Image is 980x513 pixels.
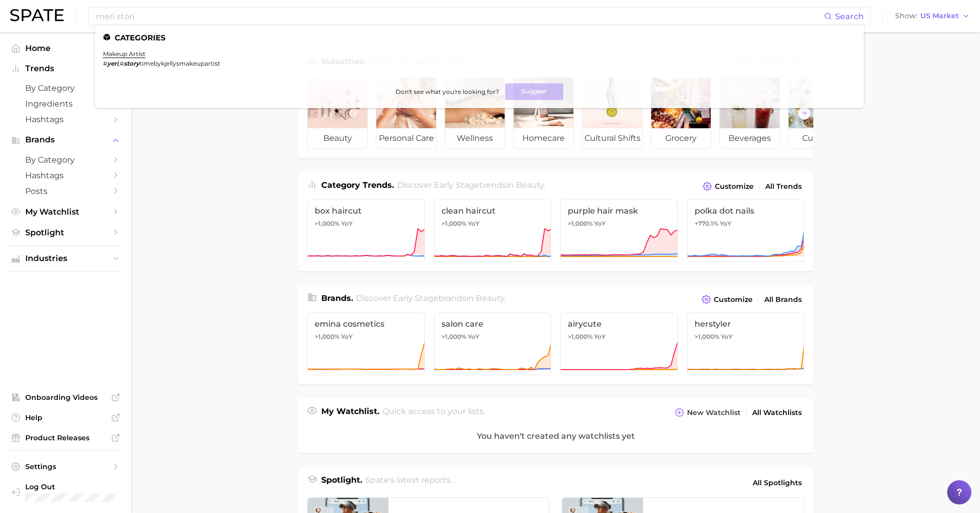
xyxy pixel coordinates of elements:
[8,410,123,425] a: Help
[893,10,972,23] button: ShowUS Market
[25,207,106,217] span: My Watchlist
[8,80,123,96] a: by Category
[321,293,353,303] span: Brands .
[10,9,64,21] img: SPATE
[25,186,106,196] span: Posts
[476,293,504,303] span: beauty
[321,405,379,420] h1: My Watchlist.
[700,179,756,193] button: Customize
[442,220,466,227] span: >1,000%
[594,333,606,341] span: YoY
[514,128,573,148] span: homecare
[8,390,123,405] a: Onboarding Videos
[8,168,123,183] a: Hashtags
[315,206,417,216] span: box haircut
[396,88,499,95] span: Don't see what you're looking for?
[8,204,123,220] a: My Watchlist
[120,60,124,67] span: #
[8,430,123,445] a: Product Releases
[25,99,106,109] span: Ingredients
[695,206,797,216] span: polka dot nails
[103,33,856,42] li: Categories
[8,132,123,147] button: Brands
[382,405,485,420] h2: Quick access to your lists.
[25,254,106,263] span: Industries
[103,50,145,58] a: makeup artist
[720,128,779,148] span: beverages
[445,128,505,148] span: wellness
[672,405,743,420] button: New Watchlist
[25,462,106,471] span: Settings
[25,155,106,165] span: by Category
[719,77,780,149] a: beverages
[895,13,917,19] span: Show
[25,413,106,422] span: Help
[762,293,804,306] a: All Brands
[8,479,123,505] a: Log out. Currently logged in with e-mail sameera.polavar@gmail.com.
[560,313,678,375] a: airycute>1,000% YoY
[8,112,123,127] a: Hashtags
[753,477,802,489] span: All Spotlights
[687,199,805,262] a: polka dot nails+770.1% YoY
[765,182,802,191] span: All Trends
[25,393,106,402] span: Onboarding Videos
[25,83,106,93] span: by Category
[750,474,804,491] a: All Spotlights
[687,408,741,417] span: New Watchlist
[25,64,106,73] span: Trends
[687,313,805,375] a: herstyler>1,000% YoY
[594,220,606,228] span: YoY
[321,180,394,190] span: Category Trends .
[365,474,452,491] h2: Spate's latest reports.
[25,43,106,53] span: Home
[397,180,546,190] span: Discover Early Stage trends in .
[695,220,718,227] span: +770.1%
[25,171,106,180] span: Hashtags
[568,220,593,227] span: >1,000%
[298,420,813,453] div: You haven't created any watchlists yet
[25,433,106,442] span: Product Releases
[25,135,106,144] span: Brands
[695,333,719,340] span: >1,000%
[513,77,574,149] a: homecare
[8,225,123,240] a: Spotlight
[442,333,466,340] span: >1,000%
[341,333,353,341] span: YoY
[568,319,670,329] span: airycute
[835,12,864,21] span: Search
[103,60,220,67] div: ,
[25,482,128,491] span: Log Out
[8,459,123,474] a: Settings
[434,313,552,375] a: salon care>1,000% YoY
[516,180,544,190] span: beauty
[752,408,802,417] span: All Watchlists
[8,152,123,168] a: by Category
[798,107,811,120] button: Scroll Right
[695,319,797,329] span: herstyler
[788,77,849,149] a: culinary
[568,206,670,216] span: purple hair mask
[103,60,107,67] span: #
[442,206,544,216] span: clean haircut
[139,60,220,67] span: timebykjellysmakeupartist
[445,77,505,149] a: wellness
[763,180,804,193] a: All Trends
[505,83,563,100] button: Suggest
[582,77,643,149] a: cultural shifts
[315,333,339,340] span: >1,000%
[315,319,417,329] span: emina cosmetics
[107,60,118,67] em: yeri
[315,220,339,227] span: >1,000%
[25,228,106,237] span: Spotlight
[341,220,353,228] span: YoY
[434,199,552,262] a: clean haircut>1,000% YoY
[560,199,678,262] a: purple hair mask>1,000% YoY
[750,406,804,420] a: All Watchlists
[8,40,123,56] a: Home
[8,183,123,199] a: Posts
[721,333,732,341] span: YoY
[568,333,593,340] span: >1,000%
[307,313,425,375] a: emina cosmetics>1,000% YoY
[124,60,139,67] em: story
[651,77,711,149] a: grocery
